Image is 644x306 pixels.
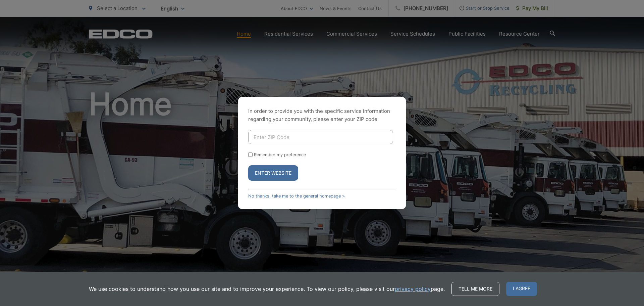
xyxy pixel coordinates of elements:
[89,285,445,293] p: We use cookies to understand how you use our site and to improve your experience. To view our pol...
[248,165,298,181] button: Enter Website
[254,152,306,157] label: Remember my preference
[451,282,499,296] a: Tell me more
[506,282,537,296] span: I agree
[395,285,431,293] a: privacy policy
[248,193,345,199] a: No thanks, take me to the general homepage >
[248,130,393,144] input: Enter ZIP Code
[248,107,396,123] p: In order to provide you with the specific service information regarding your community, please en...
